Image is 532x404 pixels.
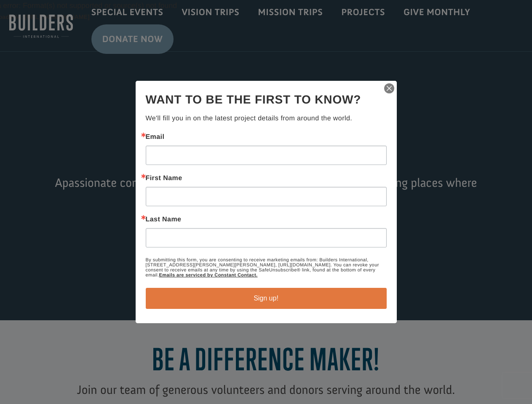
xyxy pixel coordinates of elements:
[15,8,116,25] div: [PERSON_NAME] donated $200
[146,91,387,109] h2: Want to be the first to know?
[15,26,116,32] div: to
[146,134,387,141] label: Email
[159,273,257,278] a: Emails are serviced by Constant Contact.
[20,26,70,32] strong: Project Shovel Ready
[146,114,387,124] p: We'll fill you in on the latest project details from around the world.
[119,17,157,32] button: Donate
[146,216,387,223] label: Last Name
[15,34,21,40] img: US.png
[15,18,22,24] img: emoji partyFace
[146,258,387,278] p: By submitting this form, you are consenting to receive marketing emails from: Builders Internatio...
[23,34,116,40] span: [GEOGRAPHIC_DATA] , [GEOGRAPHIC_DATA]
[146,288,387,309] button: Sign up!
[146,175,387,182] label: First Name
[383,82,395,94] img: ctct-close-x.svg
